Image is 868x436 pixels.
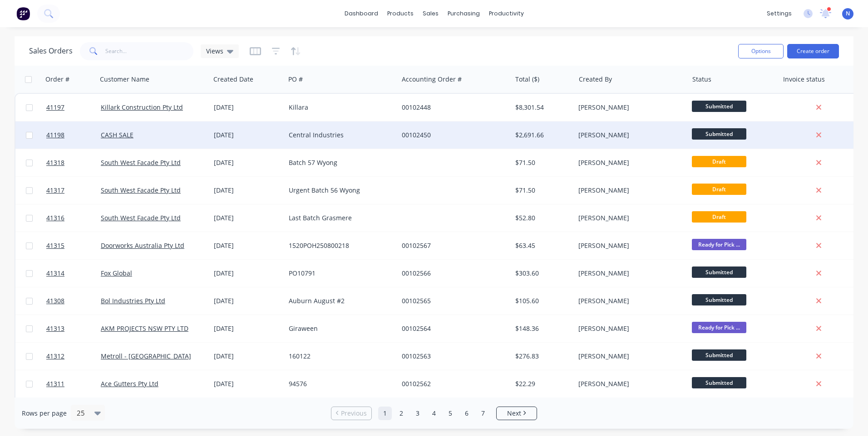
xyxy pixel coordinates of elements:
[206,46,223,56] span: Views
[787,44,839,58] button: Create order
[476,407,490,420] a: Page 7
[402,269,503,278] div: 00102566
[515,241,568,250] div: $63.45
[578,352,679,361] div: [PERSON_NAME]
[214,158,281,167] div: [DATE]
[762,7,796,20] div: settings
[692,349,746,361] span: Submitted
[402,131,503,140] div: 00102450
[46,352,64,361] span: 41312
[515,296,568,305] div: $105.60
[692,294,746,305] span: Submitted
[101,131,133,139] a: CASH SALE
[515,186,568,195] div: $71.50
[515,324,568,333] div: $148.36
[402,379,503,388] div: 00102562
[340,7,383,20] a: dashboard
[402,296,503,305] div: 00102565
[46,204,101,232] a: 41316
[341,409,367,418] span: Previous
[327,407,541,420] ul: Pagination
[395,407,408,420] a: Page 2
[289,213,390,223] div: Last Batch Grasmere
[46,296,64,305] span: 41308
[692,266,746,278] span: Submitted
[46,177,101,204] a: 41317
[331,409,371,418] a: Previous page
[578,324,679,333] div: [PERSON_NAME]
[101,379,158,388] a: Ace Gutters Pty Ltd
[289,352,390,361] div: 160122
[515,158,568,167] div: $71.50
[427,407,441,420] a: Page 4
[418,7,443,20] div: sales
[46,121,101,149] a: 41198
[783,75,825,84] div: Invoice status
[22,409,67,418] span: Rows per page
[289,379,390,388] div: 94576
[411,407,424,420] a: Page 3
[578,158,679,167] div: [PERSON_NAME]
[214,131,281,140] div: [DATE]
[101,186,181,194] a: South West Facade Pty Ltd
[101,241,184,250] a: Doorworks Australia Pty Ltd
[100,75,149,84] div: Customer Name
[214,269,281,278] div: [DATE]
[692,239,746,250] span: Ready for Pick ...
[46,149,101,176] a: 41318
[214,352,281,361] div: [DATE]
[515,213,568,223] div: $52.80
[578,296,679,305] div: [PERSON_NAME]
[46,287,101,315] a: 41308
[101,213,181,222] a: South West Facade Pty Ltd
[289,131,390,140] div: Central Industries
[46,260,101,287] a: 41314
[105,42,194,60] input: Search...
[46,370,101,397] a: 41311
[46,241,64,250] span: 41315
[289,158,390,167] div: Batch 57 Wyong
[692,377,746,388] span: Submitted
[578,103,679,112] div: [PERSON_NAME]
[214,186,281,195] div: [DATE]
[515,75,539,84] div: Total ($)
[289,241,390,250] div: 1520POH250800218
[101,103,183,111] a: Killark Construction Pty Ltd
[46,103,64,112] span: 41197
[484,7,528,20] div: productivity
[46,343,101,370] a: 41312
[46,379,64,388] span: 41311
[578,269,679,278] div: [PERSON_NAME]
[738,44,784,58] button: Options
[46,324,64,333] span: 41313
[46,269,64,278] span: 41314
[578,213,679,223] div: [PERSON_NAME]
[402,324,503,333] div: 00102564
[402,103,503,112] div: 00102448
[46,213,64,223] span: 41316
[101,269,132,277] a: Fox Global
[443,7,484,20] div: purchasing
[578,186,679,195] div: [PERSON_NAME]
[402,241,503,250] div: 00102567
[402,75,462,84] div: Accounting Order #
[460,407,473,420] a: Page 6
[692,128,746,140] span: Submitted
[846,10,850,18] span: N
[692,322,746,333] span: Ready for Pick ...
[515,379,568,388] div: $22.29
[579,75,612,84] div: Created By
[289,186,390,195] div: Urgent Batch 56 Wyong
[214,103,281,112] div: [DATE]
[692,184,746,195] span: Draft
[46,232,101,259] a: 41315
[213,75,253,84] div: Created Date
[214,213,281,223] div: [DATE]
[289,296,390,305] div: Auburn August #2
[402,352,503,361] div: 00102563
[289,103,390,112] div: Killara
[692,156,746,167] span: Draft
[46,158,64,167] span: 41318
[578,379,679,388] div: [PERSON_NAME]
[444,407,457,420] a: Page 5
